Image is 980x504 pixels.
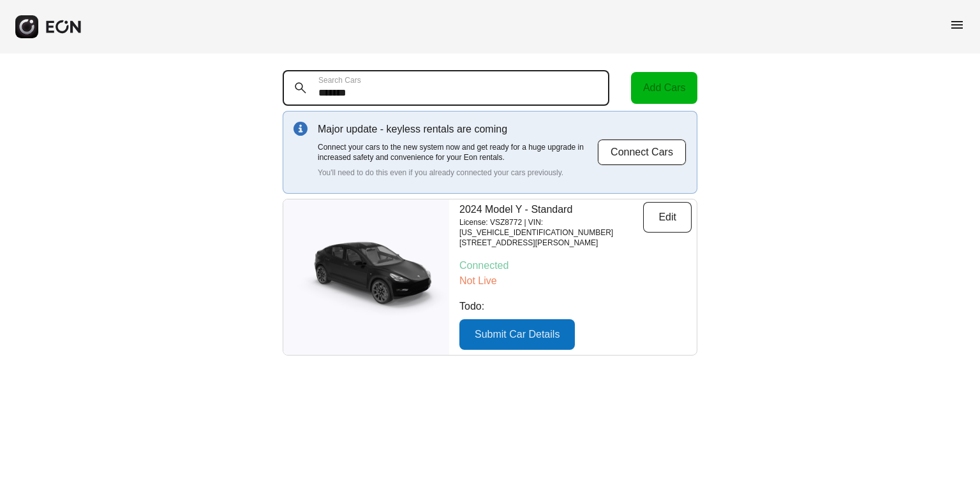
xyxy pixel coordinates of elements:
button: Connect Cars [597,139,687,166]
button: Submit Car Details [459,319,575,350]
img: info [293,122,308,136]
label: Search Cars [318,75,361,85]
p: 2024 Model Y - Standard [459,202,643,217]
p: License: VSZ8772 | VIN: [US_VEHICLE_IDENTIFICATION_NUMBER] [459,217,643,238]
p: Major update - keyless rentals are coming [318,122,597,137]
p: Connect your cars to the new system now and get ready for a huge upgrade in increased safety and ... [318,142,597,162]
p: Not Live [459,273,692,289]
span: menu [949,17,965,32]
img: car [283,236,449,319]
p: Connected [459,258,692,273]
p: [STREET_ADDRESS][PERSON_NAME] [459,238,643,248]
p: Todo: [459,299,692,314]
p: You'll need to do this even if you already connected your cars previously. [318,168,597,178]
button: Edit [643,202,692,233]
